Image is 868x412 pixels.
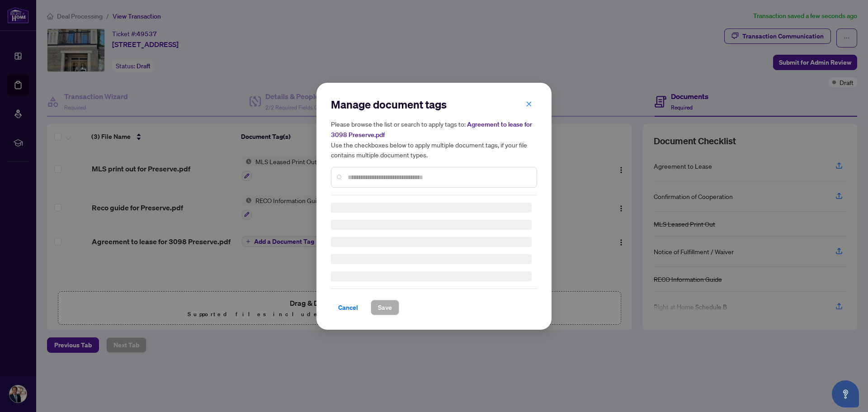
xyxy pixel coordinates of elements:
[371,300,399,315] button: Save
[338,300,358,315] span: Cancel
[832,380,859,407] button: Open asap
[331,120,532,139] span: Agreement to lease for 3098 Preserve.pdf
[331,97,537,112] h2: Manage document tags
[331,300,365,315] button: Cancel
[526,100,532,107] span: close
[331,119,537,160] h5: Please browse the list or search to apply tags to: Use the checkboxes below to apply multiple doc...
